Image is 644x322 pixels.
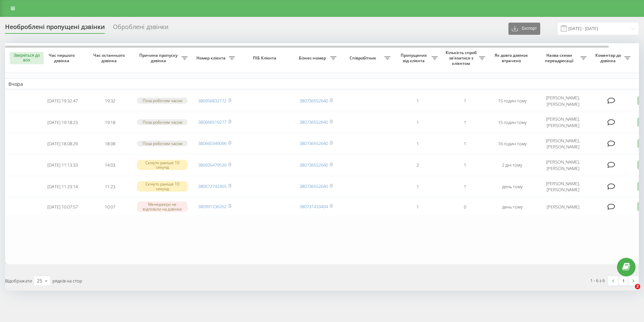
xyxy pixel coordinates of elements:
font: Пропущених від клієнта [401,52,427,64]
font: 1 [416,141,419,147]
font: 1 [464,98,466,104]
font: Менеджери не відповіли на дзвінок [143,201,182,212]
a: 380956832172 [198,98,226,104]
font: [PERSON_NAME], [PERSON_NAME] [546,95,580,107]
a: 380935479539 [198,162,226,168]
font: Кількість спроб зв'язатися з клієнтом [446,50,477,66]
font: Поза робочим часом [143,141,182,146]
font: 1 [622,278,625,284]
font: 15 годин тому [498,119,527,125]
font: [PERSON_NAME], [PERSON_NAME] [546,180,580,193]
font: [PERSON_NAME], [PERSON_NAME] [546,116,580,128]
font: [PERSON_NAME], [PERSON_NAME] [546,159,580,171]
font: 10:07 [105,204,115,210]
font: 1 [416,119,419,125]
font: 1 - 6 з 6 [590,277,605,283]
font: 11:23 [105,183,115,190]
a: 380991236262 [198,203,226,209]
font: Скінуто раніше 10 секунд [145,181,180,191]
font: Назва схеми переадресації [545,52,573,64]
a: 380736552640 [300,140,328,146]
button: Зверніться до всіх [10,52,44,64]
font: 1 [416,204,419,210]
font: Номер клієнта [196,55,225,61]
a: 380731433404 [300,203,328,209]
iframe: Живий чат у інтеркомі [621,284,637,300]
font: [PERSON_NAME], [PERSON_NAME] [546,138,580,150]
font: 2 [416,162,419,168]
font: 2 [636,284,639,289]
button: Експорт [508,23,540,35]
font: 16 годин тому [498,141,527,147]
font: 25 [37,277,42,284]
font: Причина пропуску дзвінка [139,52,177,64]
font: 1 [464,162,466,168]
font: Бізнес-номер [299,55,326,61]
font: [DATE] 11:13:33 [47,162,78,168]
font: Час останнього дзвінка [93,52,125,64]
font: Експорт [522,26,537,31]
a: 380736552640 [300,119,328,125]
a: 380736552640 [300,162,328,168]
font: Коментар до дзвінка [595,52,621,64]
font: 1 [416,183,419,190]
font: 1 [464,183,466,190]
font: [DATE] 10:07:57 [47,204,78,210]
font: Вчора [8,81,23,87]
font: [DATE] 18:08:29 [47,141,78,147]
a: 380736552640 [300,98,328,104]
font: 1 [416,98,419,104]
font: ПІБ Клієнта [253,55,276,61]
font: Зверніться до всіх [14,53,40,63]
font: 15 годин тому [498,98,527,104]
font: 1 [464,119,466,125]
a: 380672742455 [198,183,226,189]
font: [DATE] 11:23:14 [47,183,78,190]
a: 380666519277 [198,119,226,125]
font: 19:32 [105,98,115,104]
font: [PERSON_NAME] [547,204,579,210]
font: 19:18 [105,119,115,125]
font: день тому [502,204,523,210]
font: Час першого дзвінка [49,52,75,64]
font: Поза робочим часом [143,119,182,125]
font: Співробітник [350,55,376,61]
a: 380736552640 [300,183,328,189]
font: 2 дні тому [502,162,522,168]
font: Відображати [5,278,32,284]
a: 380660349096 [198,140,226,146]
font: 14:03 [105,162,115,168]
font: Поза робочим часом [143,98,182,103]
font: день тому [502,183,523,190]
font: Необроблені пропущені дзвінки [5,23,105,31]
font: 0 [464,204,466,210]
font: Скінуто раніше 10 секунд [145,160,180,170]
font: Як довго дзвінок втрачено [495,52,528,64]
font: рядків на стор [52,278,82,284]
font: [DATE] 19:32:47 [47,98,78,104]
font: [DATE] 19:18:23 [47,119,78,125]
font: 1 [464,141,466,147]
font: Оброблені дзвінки [113,23,168,31]
font: 18:08 [105,141,115,147]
